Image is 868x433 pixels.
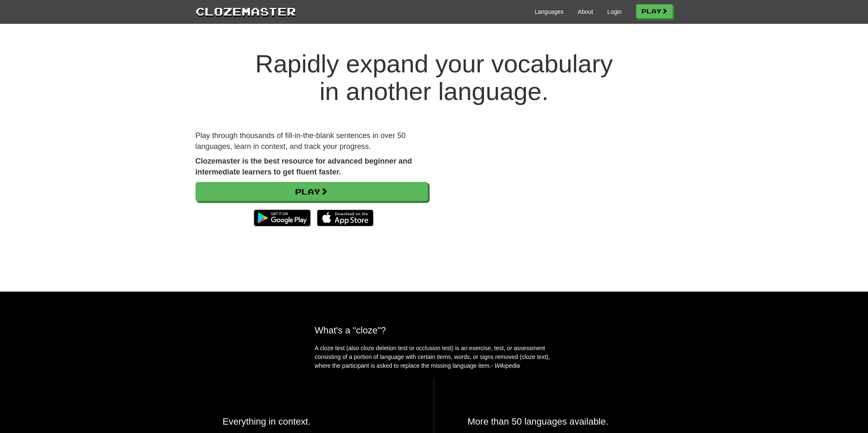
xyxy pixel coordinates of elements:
img: Get it on Google Play [250,205,314,231]
p: A cloze test (also cloze deletion test or occlusion test) is an exercise, test, or assessment con... [315,344,554,370]
h2: Everything in context. [223,416,400,427]
a: About [578,8,593,16]
a: Play [196,182,428,201]
a: Login [607,8,621,16]
h2: More than 50 languages available. [468,416,646,427]
em: - Wikipedia [491,362,520,369]
a: Clozemaster [196,3,296,19]
h2: What's a "cloze"? [315,325,554,336]
p: Play through thousands of fill-in-the-blank sentences in over 50 languages, learn in context, and... [196,131,428,152]
img: Download_on_the_App_Store_Badge_US-UK_135x40-25178aeef6eb6b83b96f5f2d004eda3bffbb37122de64afbaef7... [317,210,373,226]
a: Play [636,4,673,18]
a: Languages [535,8,564,16]
strong: Clozemaster is the best resource for advanced beginner and intermediate learners to get fluent fa... [196,157,412,176]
